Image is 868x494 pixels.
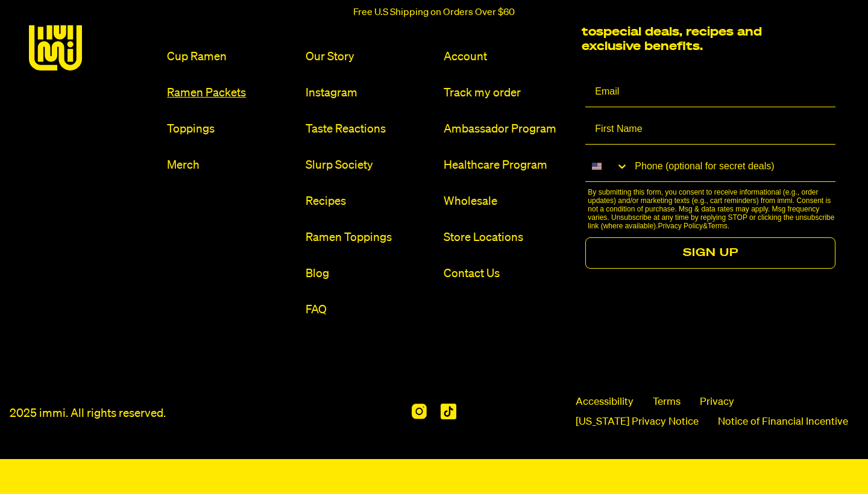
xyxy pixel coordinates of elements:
[585,152,629,181] button: Search Countries
[167,85,295,101] a: Ramen Packets
[412,404,427,419] img: Instagram
[167,49,295,65] a: Cup Ramen
[306,49,434,65] a: Our Story
[576,395,634,410] span: Accessibility
[629,152,835,181] input: Phone (optional for secret deals)
[306,193,434,210] a: Recipes
[444,230,572,246] a: Store Locations
[444,157,572,174] a: Healthcare Program
[10,405,166,422] p: 2025 immi. All rights reserved.
[444,266,572,282] a: Contact Us
[306,121,434,137] a: Taste Reactions
[444,193,572,210] a: Wholesale
[658,222,703,230] a: Privacy Policy
[306,266,434,282] a: Blog
[592,161,602,171] img: United States
[444,49,572,65] a: Account
[576,415,699,430] a: [US_STATE] Privacy Notice
[306,157,434,174] a: Slurp Society
[653,395,681,410] a: Terms
[306,230,434,246] a: Ramen Toppings
[718,415,848,430] a: Notice of Financial Incentive
[700,395,734,410] a: Privacy
[29,10,82,70] img: immieats
[444,85,572,101] a: Track my order
[353,7,515,18] p: Free U.S Shipping on Orders Over $60
[444,121,572,137] a: Ambassador Program
[6,438,130,488] iframe: Marketing Popup
[441,404,456,419] img: Tiktok
[708,222,728,230] a: Terms
[582,10,790,54] h2: Join our newsletter for access to special deals, recipes and exclusive benefits.
[167,121,295,137] a: Toppings
[588,188,839,230] p: By submitting this form, you consent to receive informational (e.g., order updates) and/or market...
[585,114,835,145] input: First Name
[585,77,835,107] input: Email
[306,85,434,101] a: Instagram
[585,237,835,269] button: SIGN UP
[167,157,295,174] a: Merch
[306,302,434,318] a: FAQ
